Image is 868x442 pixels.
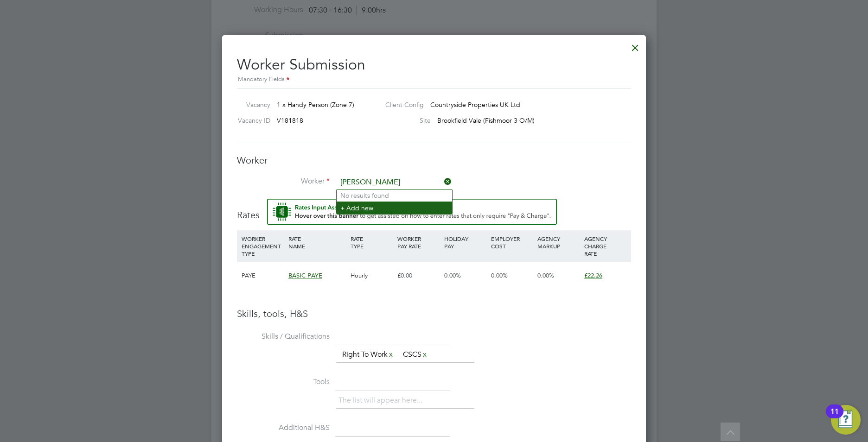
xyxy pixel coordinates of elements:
li: Right To Work [338,348,398,361]
button: Open Resource Center, 11 new notifications [831,405,861,435]
h3: Skills, tools, H&S [237,308,631,320]
label: Vacancy [233,101,270,109]
h2: Worker Submission [237,48,631,85]
div: HOLIDAY PAY [442,230,489,254]
span: £22.26 [584,272,602,279]
div: AGENCY MARKUP [535,230,582,254]
li: The list will appear here... [338,394,426,407]
label: Worker [237,177,330,186]
a: x [388,348,394,360]
div: WORKER PAY RATE [395,230,442,254]
a: x [421,348,428,360]
span: BASIC PAYE [288,272,322,279]
h3: Rates [237,199,631,221]
li: + Add new [337,202,452,214]
div: PAYE [239,262,286,289]
div: RATE TYPE [348,230,395,254]
div: Mandatory Fields [237,75,631,85]
div: EMPLOYER COST [489,230,536,254]
input: Search for... [337,176,452,189]
label: Client Config [378,101,424,109]
label: Site [378,116,431,125]
span: 0.00% [537,272,554,279]
label: Additional H&S [237,423,330,433]
span: 1 x Handy Person (Zone 7) [277,101,354,109]
li: No results found [337,189,452,202]
span: 0.00% [491,272,508,279]
h3: Worker [237,154,631,166]
button: Rate Assistant [267,199,557,225]
div: RATE NAME [286,230,348,254]
div: 11 [830,411,839,423]
span: Countryside Properties UK Ltd [430,101,520,109]
div: Hourly [348,262,395,289]
span: Brookfield Vale (Fishmoor 3 O/M) [437,116,535,125]
label: Vacancy ID [233,116,270,125]
span: V181818 [277,116,303,125]
div: AGENCY CHARGE RATE [582,230,629,262]
div: WORKER ENGAGEMENT TYPE [239,230,286,262]
label: Tools [237,377,330,387]
label: Skills / Qualifications [237,332,330,341]
span: 0.00% [444,272,461,279]
li: CSCS [399,348,432,361]
div: £0.00 [395,262,442,289]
